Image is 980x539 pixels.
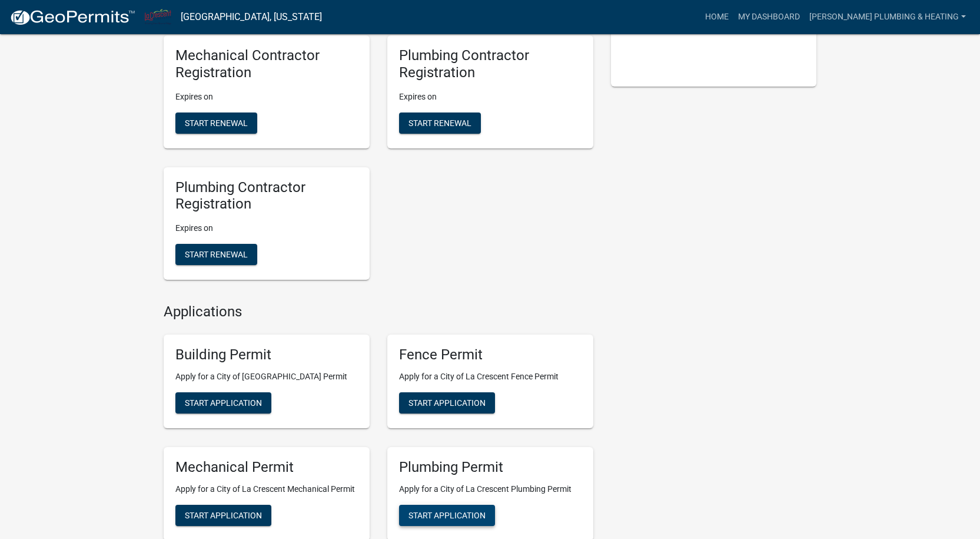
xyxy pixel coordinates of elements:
[164,4,593,289] wm-registration-list-section: My Contractor Registration Renewals
[399,483,582,495] p: Apply for a City of La Crescent Plumbing Permit
[399,392,495,414] button: Start Application
[181,7,322,27] a: [GEOGRAPHIC_DATA], [US_STATE]
[805,6,971,28] a: [PERSON_NAME] Plumbing & Heating
[399,91,582,103] p: Expires on
[185,118,248,127] span: Start Renewal
[175,113,257,134] button: Start Renewal
[175,222,358,234] p: Expires on
[175,244,257,265] button: Start Renewal
[408,510,486,520] span: Start Application
[185,510,262,520] span: Start Application
[408,118,471,127] span: Start Renewal
[399,459,582,476] h5: Plumbing Permit
[408,398,486,407] span: Start Application
[399,47,582,81] h5: Plumbing Contractor Registration
[185,398,262,407] span: Start Application
[399,505,495,526] button: Start Application
[175,392,271,414] button: Start Application
[175,91,358,103] p: Expires on
[399,113,481,134] button: Start Renewal
[700,6,733,28] a: Home
[175,505,271,526] button: Start Application
[145,9,171,25] img: City of La Crescent, Minnesota
[185,250,248,259] span: Start Renewal
[175,371,358,383] p: Apply for a City of [GEOGRAPHIC_DATA] Permit
[399,346,582,363] h5: Fence Permit
[175,459,358,476] h5: Mechanical Permit
[164,303,593,320] h4: Applications
[175,179,358,213] h5: Plumbing Contractor Registration
[175,483,358,495] p: Apply for a City of La Crescent Mechanical Permit
[399,371,582,383] p: Apply for a City of La Crescent Fence Permit
[733,6,805,28] a: My Dashboard
[175,47,358,81] h5: Mechanical Contractor Registration
[175,346,358,363] h5: Building Permit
